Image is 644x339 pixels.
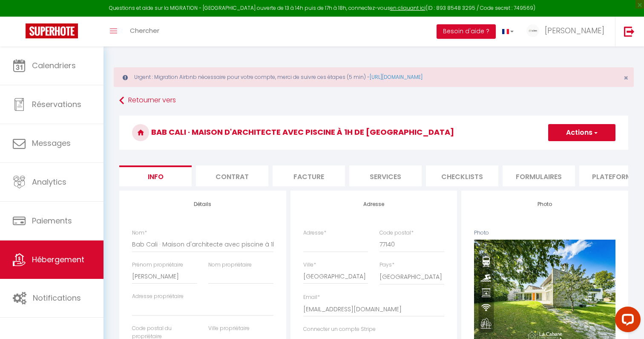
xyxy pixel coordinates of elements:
a: [URL][DOMAIN_NAME] [370,73,423,81]
span: Chercher [130,26,159,35]
button: Close [624,74,628,82]
img: ... [526,24,539,37]
button: Supprimer [525,287,565,299]
span: × [624,72,628,83]
h4: Détails [132,201,273,207]
h4: Adresse [303,201,445,207]
a: Retourner vers [119,93,628,108]
li: Checklists [426,165,498,186]
label: Nom [132,229,147,237]
span: Notifications [33,293,81,303]
label: Pays [379,261,394,269]
h4: Photo [474,201,615,207]
iframe: LiveChat chat widget [608,303,644,339]
li: Facture [273,165,345,186]
li: Services [349,165,422,186]
span: Analytics [32,177,66,187]
span: Paiements [32,215,72,226]
h3: Bab Cali · Maison d'architecte avec piscine à 1h de [GEOGRAPHIC_DATA] [119,116,628,150]
label: Nom propriétaire [208,261,252,269]
label: Photo [474,229,489,237]
span: Réservations [32,99,81,110]
li: Contrat [196,165,268,186]
img: logout [624,26,635,37]
label: Code postal [379,229,414,237]
span: Hébergement [32,254,84,265]
label: Ville [303,261,316,269]
img: Super Booking [26,23,78,38]
label: Email [303,293,320,301]
label: Adresse propriétaire [132,293,184,301]
li: Formulaires [503,165,575,186]
a: en cliquant ici [390,4,425,12]
span: [PERSON_NAME] [545,25,604,36]
label: Ville propriétaire [208,325,250,333]
a: ... [PERSON_NAME] [520,17,615,46]
span: Messages [32,138,71,148]
div: Urgent : Migration Airbnb nécessaire pour votre compte, merci de suivre ces étapes (5 min) - [114,67,634,87]
span: Calendriers [32,60,76,71]
button: Besoin d'aide ? [437,24,496,39]
label: Connecter un compte Stripe [303,325,376,333]
li: Info [119,165,192,186]
button: Actions [548,124,615,141]
a: Chercher [124,17,166,46]
label: Adresse [303,229,326,237]
label: Prénom propriétaire [132,261,183,269]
